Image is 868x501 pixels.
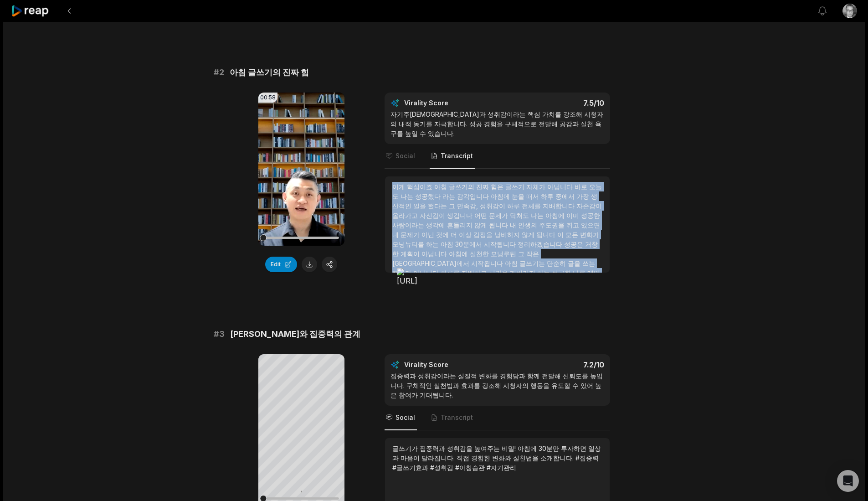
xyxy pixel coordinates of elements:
[395,151,415,160] span: Social
[505,259,519,267] span: 아침
[457,202,480,210] span: 만족감,
[541,192,555,200] span: 하루
[392,183,407,191] span: 이게
[230,328,360,341] span: [PERSON_NAME]와 집중력의 관계
[568,259,582,267] span: 글을
[526,183,547,191] span: 자체가
[401,231,421,238] span: 문제가
[385,144,610,169] nav: Tabs
[506,360,604,369] div: 7.2 /10
[837,470,859,492] div: Open Intercom Messenger
[476,183,491,191] span: 진짜
[518,221,539,229] span: 인생의
[451,231,459,238] span: 더
[580,231,599,238] span: 변화가
[214,66,224,79] span: # 2
[576,202,602,210] span: 자존감이
[473,231,494,238] span: 감정을
[421,250,449,258] span: 아닙니다
[552,269,573,277] span: 성공한
[581,221,600,229] span: 있으면
[573,269,587,277] span: 나를
[545,212,566,219] span: 아침에
[470,250,491,258] span: 실천한
[385,406,610,430] nav: Tabs
[566,212,581,219] span: 이미
[575,183,589,191] span: 바로
[428,202,449,210] span: 했다는
[214,328,225,341] span: # 3
[415,192,442,200] span: 성공했다
[581,212,600,219] span: 성공한
[441,413,473,422] span: Transcript
[442,192,457,200] span: 라는
[421,231,436,238] span: 아닌
[489,269,510,277] span: 시간을
[505,183,526,191] span: 글쓰기
[531,212,545,219] span: 나는
[539,221,566,229] span: 주도권을
[518,250,526,258] span: 그
[265,257,297,272] button: Edit
[434,183,449,191] span: 아침
[449,250,470,258] span: 아침에
[426,240,441,248] span: 하는
[507,202,522,210] span: 하루
[441,240,455,248] span: 아침
[555,192,576,200] span: 중에서
[489,212,510,219] span: 문제가
[407,183,434,191] span: 핵심이죠
[489,221,510,229] span: 됩니다
[564,240,585,248] span: 성공은
[565,231,580,238] span: 모든
[401,250,421,258] span: 계획이
[547,259,568,267] span: 단순히
[413,269,441,277] span: 아닙니다
[543,202,576,210] span: 지배합니다
[436,231,451,238] span: 것에
[457,192,491,200] span: 감각입니다
[441,151,473,160] span: Transcript
[526,192,541,200] span: 떠서
[536,231,557,238] span: 됩니다
[404,360,502,369] div: Virality Score
[587,269,600,277] span: 매일
[392,240,426,248] span: 모닝뉴티를
[392,221,426,229] span: 사람이라는
[484,240,518,248] span: 시작됩니다
[494,231,522,238] span: 낭비하지
[230,66,309,79] span: 아침 글쓰기의 진짜 힘
[392,269,413,277] span: 행위가
[397,268,417,286] button: [URL]
[491,183,505,191] span: 힘은
[526,250,539,258] span: 작은
[441,269,462,277] span: 하루를
[537,269,552,277] span: 하는
[413,202,428,210] span: 일을
[510,212,531,219] span: 닥쳐도
[510,269,537,277] span: 레버리지
[547,183,575,191] span: 아닙니다
[392,444,602,472] div: 글쓰기가 집중력과 성취감을 높여주는 비밀! 아침에 30분만 투자하면 일상과 마음이 달라집니다. 직접 경험한 변화와 실천법을 소개합니다. #집중력 #글쓰기효과 #성취감 #아침습...
[401,192,415,200] span: 나는
[258,93,344,246] video: Your browser does not support mp4 format.
[491,250,518,258] span: 모닝루틴
[522,231,536,238] span: 않게
[449,202,457,210] span: 그
[510,221,518,229] span: 내
[462,269,489,277] span: 지배하고
[397,276,417,285] span: [URL]
[576,192,591,200] span: 가장
[522,202,543,210] span: 전체를
[404,98,502,108] div: Virality Score
[447,221,474,229] span: 흔들리지
[582,259,595,267] span: 쓰는
[474,212,489,219] span: 어떤
[480,202,507,210] span: 성취감이
[392,212,420,219] span: 올라가고
[566,221,581,229] span: 쥐고
[447,212,474,219] span: 생깁니다
[506,98,604,108] div: 7.5 /10
[426,221,447,229] span: 생각에
[519,259,547,267] span: 글쓰기는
